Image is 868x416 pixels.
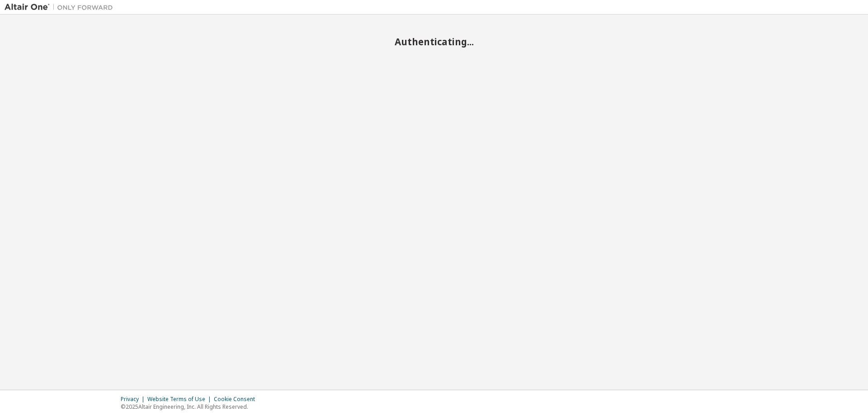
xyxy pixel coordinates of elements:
[5,36,863,48] h2: Authenticating...
[147,396,214,403] div: Website Terms of Use
[121,396,147,403] div: Privacy
[5,3,118,12] img: Altair One
[214,396,260,403] div: Cookie Consent
[121,403,260,411] p: © 2025 Altair Engineering, Inc. All Rights Reserved.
